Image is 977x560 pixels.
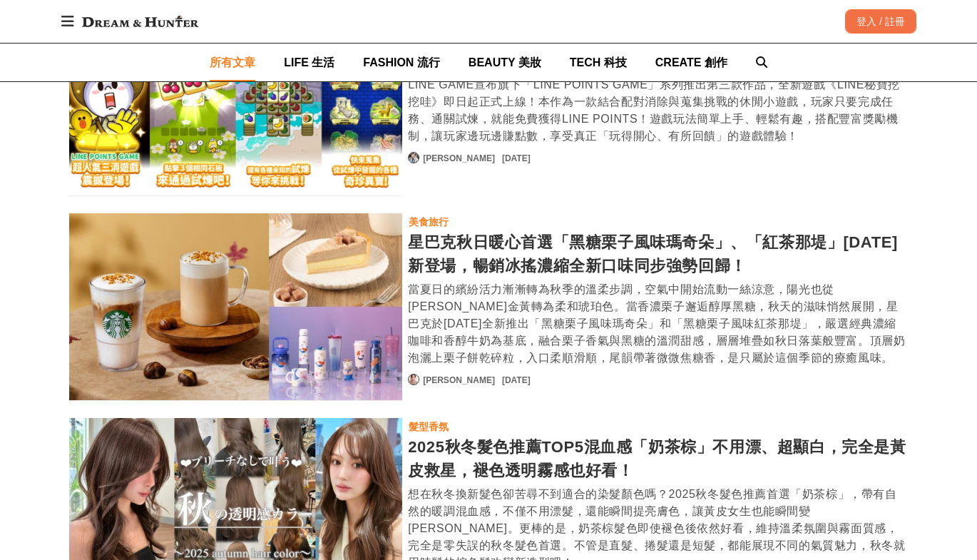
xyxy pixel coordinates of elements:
[423,152,495,165] a: [PERSON_NAME]
[75,9,205,34] img: Dream & Hunter
[409,419,449,434] div: 髮型香氛
[284,56,334,68] span: LIFE 生活
[210,56,255,68] span: 所有文章
[570,44,627,81] a: TECH 科技
[655,44,727,81] a: CREATE 創作
[408,152,419,163] a: Avatar
[655,56,727,68] span: CREATE 創作
[469,44,541,81] a: BEAUTY 美妝
[409,153,419,163] img: Avatar
[408,418,449,435] a: 髮型香氛
[408,230,908,367] a: 星巴克秋日暖心首選「黑糖栗子風味瑪奇朵」、「紅茶那堤」[DATE]新登場，暢銷冰搖濃縮全新口味同步強勢回歸！當夏日的繽紛活力漸漸轉為秋季的溫柔步調，空氣中開始流動一絲涼意，陽光也從[PERSON...
[363,44,440,81] a: FASHION 流行
[210,44,255,81] a: 所有文章
[408,213,449,230] a: 美食旅行
[69,213,402,401] a: 星巴克秋日暖心首選「黑糖栗子風味瑪奇朵」、「紅茶那堤」9月10日新登場，暢銷冰搖濃縮全新口味同步強勢回歸！
[845,9,916,34] div: 登入 / 註冊
[409,214,449,230] div: 美食旅行
[469,56,541,68] span: BEAUTY 美妝
[408,281,908,367] div: 當夏日的繽紛活力漸漸轉為秋季的溫柔步調，空氣中開始流動一絲涼意，陽光也從[PERSON_NAME]金黃轉為柔和琥珀色。當香濃栗子邂逅醇厚黑糖，秋天的滋味悄然展開，星巴克於[DATE]全新推出「黑...
[423,374,495,387] a: [PERSON_NAME]
[502,374,531,387] div: [DATE]
[570,56,627,68] span: TECH 科技
[69,9,402,196] a: LINE POINTS GAME最新作《LINE秘寶挖挖哇》登場！碰碰消除挖出滿滿寶藏，完成任務賺LINE POINTS
[502,152,531,165] div: [DATE]
[408,374,419,385] a: Avatar
[284,44,334,81] a: LIFE 生活
[363,56,440,68] span: FASHION 流行
[408,435,908,482] div: 2025秋冬髮色推薦TOP5混血感「奶茶棕」不用漂、超顯白，完全是黃皮救星，褪色透明霧感也好看！
[408,26,908,145] a: LINE POINTS GAME最新作《LINE秘寶挖挖哇》登場！碰碰消除挖出滿滿寶藏，完成任務賺LINE POINTSLINE GAME宣布旗下「LINE POINTS GAME」系列推出第三...
[409,375,419,385] img: Avatar
[408,230,908,278] div: 星巴克秋日暖心首選「黑糖栗子風味瑪奇朵」、「紅茶那堤」[DATE]新登場，暢銷冰搖濃縮全新口味同步強勢回歸！
[408,76,908,145] div: LINE GAME宣布旗下「LINE POINTS GAME」系列推出第三款作品，全新遊戲《LINE秘寶挖挖哇》即日起正式上線！本作為一款結合配對消除與蒐集挑戰的休閒小遊戲，玩家只要完成任務、通...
